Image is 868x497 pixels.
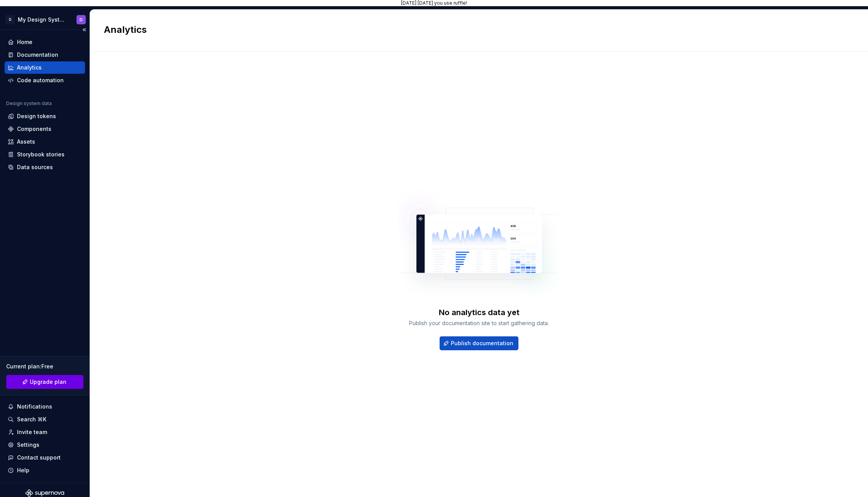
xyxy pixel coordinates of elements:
a: Design tokens [5,110,85,122]
a: Invite team [5,426,85,438]
button: Notifications [5,400,85,413]
div: Notifications [17,403,52,410]
a: Settings [5,439,85,451]
div: Analytics [17,64,42,71]
div: Design system data [6,100,52,107]
div: Settings [17,441,39,449]
span: Upgrade plan [30,378,66,386]
button: Search ⌘K [5,413,85,426]
a: Assets [5,136,85,148]
div: Current plan : Free [6,363,83,370]
div: Help [17,466,29,474]
button: Contact support [5,451,85,464]
a: Upgrade plan [6,375,83,389]
div: D [5,15,15,24]
a: Home [5,36,85,48]
div: Publish your documentation site to start gathering data. [409,319,549,327]
a: Storybook stories [5,148,85,161]
a: Analytics [5,61,85,74]
div: Design tokens [17,112,56,120]
svg: Supernova Logo [25,489,64,497]
div: Contact support [17,454,61,461]
div: Data sources [17,163,53,171]
div: Invite team [17,428,47,436]
button: Publish documentation [440,336,518,350]
h2: Analytics [104,24,845,36]
a: Documentation [5,49,85,61]
button: DMy Design SystemD [2,11,88,28]
div: Search ⌘K [17,416,46,423]
a: Data sources [5,161,85,173]
div: Home [17,38,32,46]
div: No analytics data yet [439,307,520,318]
div: Code automation [17,76,64,84]
button: Help [5,464,85,477]
div: Storybook stories [17,151,65,158]
div: D [80,17,83,23]
button: Collapse sidebar [79,24,90,35]
a: Code automation [5,74,85,87]
div: My Design System [18,16,67,24]
span: Publish documentation [451,339,513,347]
div: Components [17,125,51,133]
div: Assets [17,138,35,146]
div: Documentation [17,51,58,59]
a: Components [5,123,85,135]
